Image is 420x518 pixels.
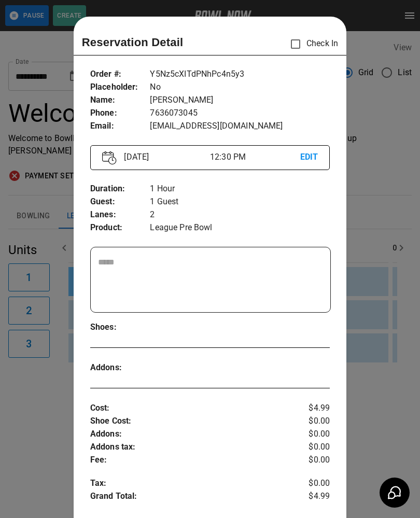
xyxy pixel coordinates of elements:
p: Phone : [90,107,150,120]
p: Shoe Cost : [90,415,290,428]
p: $0.00 [290,477,330,490]
p: Email : [90,120,150,133]
p: EDIT [300,151,318,164]
p: $0.00 [290,441,330,454]
p: No [150,81,330,94]
p: 7636073045 [150,107,330,120]
p: Guest : [90,195,150,208]
p: Order # : [90,68,150,81]
p: Addons : [90,361,150,374]
p: Name : [90,94,150,107]
p: Grand Total : [90,490,290,506]
p: [PERSON_NAME] [150,94,330,107]
p: 1 Guest [150,195,330,208]
p: Check In [285,33,338,55]
p: Addons : [90,428,290,441]
p: League Pre Bowl [150,221,330,234]
p: $4.99 [290,490,330,506]
p: [DATE] [120,151,210,163]
p: [EMAIL_ADDRESS][DOMAIN_NAME] [150,120,330,133]
p: Fee : [90,454,290,467]
p: Shoes : [90,321,150,334]
p: $4.99 [290,402,330,415]
p: $0.00 [290,454,330,467]
p: $0.00 [290,428,330,441]
p: Y5Nz5cXITdPNhPc4n5y3 [150,68,330,81]
p: $0.00 [290,415,330,428]
p: 2 [150,208,330,221]
p: Reservation Detail [82,34,184,51]
p: Lanes : [90,208,150,221]
p: Addons tax : [90,441,290,454]
p: 12:30 PM [210,151,300,163]
p: Tax : [90,477,290,490]
p: Placeholder : [90,81,150,94]
img: Vector [102,151,117,165]
p: Product : [90,221,150,234]
p: 1 Hour [150,183,330,195]
p: Cost : [90,402,290,415]
p: Duration : [90,183,150,195]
